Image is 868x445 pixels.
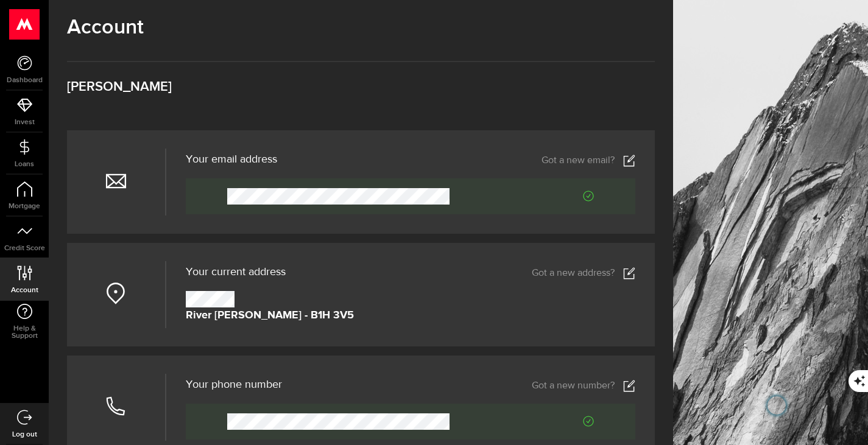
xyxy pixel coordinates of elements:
[532,267,635,279] a: Got a new address?
[67,15,655,40] h1: Account
[186,267,286,278] span: Your current address
[186,379,282,390] h3: Your phone number
[509,191,594,201] span: Verified
[186,154,277,165] h3: Your email address
[10,5,46,41] button: Open LiveChat chat widget
[67,80,655,94] h3: [PERSON_NAME]
[186,307,354,324] strong: River [PERSON_NAME] - B1H 3V5
[509,416,594,427] span: Verified
[542,155,635,167] a: Got a new email?
[532,380,635,392] a: Got a new number?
